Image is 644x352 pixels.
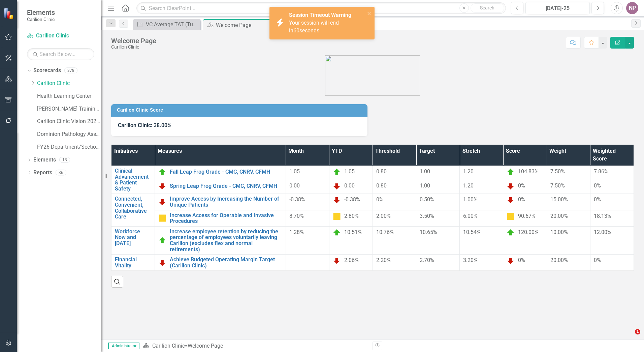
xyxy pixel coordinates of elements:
div: VC Average TAT (Turn Around Time) [146,20,199,29]
span: -0.38% [289,196,305,203]
span: 0.80 [376,168,387,175]
span: 90.67% [518,213,536,219]
a: Health Learning Center [37,92,101,100]
iframe: Intercom live chat [621,329,637,345]
a: Carilion Clinic [152,343,185,349]
img: On Target [158,236,166,244]
span: -0.38% [344,197,360,203]
img: Caution [507,212,515,221]
span: 2.00% [376,213,391,219]
td: Double-Click to Edit Right Click for Context Menu [155,180,286,194]
span: 1.05 [289,168,300,175]
span: 1.20 [463,168,474,175]
span: 1.20 [463,182,474,189]
img: Below Plan [158,259,166,267]
a: FY26 Department/Section Example Scorecard [37,143,101,151]
a: Clinical Advancement & Patient Safety [115,168,151,192]
span: 1.00 [420,182,430,189]
button: [DATE]-25 [525,2,590,14]
div: Welcome Page [216,21,269,29]
a: Improve Access by Increasing the Number of Unique Patients [170,196,282,208]
span: 10.65% [420,229,437,235]
span: 120.00% [518,229,539,235]
span: 8.70% [289,213,304,219]
span: 3.50% [420,213,434,219]
span: 18.13% [594,213,611,219]
span: Carilion Clinic: 38.00% [118,122,171,128]
span: 7.50% [550,182,565,189]
a: Scorecards [33,67,61,75]
input: Search Below... [27,48,94,60]
img: Caution [158,214,166,222]
td: Double-Click to Edit Right Click for Context Menu [155,166,286,180]
td: Double-Click to Edit Right Click for Context Menu [155,194,286,210]
span: 3.20% [463,257,478,263]
td: Double-Click to Edit Right Click for Context Menu [111,226,155,254]
span: 20.00% [550,257,568,263]
div: 36 [56,170,66,175]
div: Welcome Page [188,343,223,349]
button: Search [471,3,504,13]
span: 0% [518,197,525,203]
span: 10.00% [550,229,568,235]
a: Workforce Now and [DATE] [115,229,151,246]
span: 2.06% [344,257,359,263]
img: Below Plan [158,198,166,206]
img: On Target [333,168,341,176]
span: Search [480,5,494,10]
span: 20.00% [550,213,568,219]
img: carilion%20clinic%20logo%202.0.png [325,55,420,96]
span: 0% [594,196,601,203]
span: 15.00% [550,196,568,203]
span: 0.50% [420,196,434,203]
span: 1.28% [289,229,304,235]
td: Double-Click to Edit Right Click for Context Menu [111,166,155,194]
strong: Session Timeout Warning [289,12,351,18]
img: Below Plan [507,196,515,204]
td: Double-Click to Edit Right Click for Context Menu [111,194,155,226]
span: 6.00% [463,213,478,219]
div: Carilion Clinic [111,45,156,50]
span: 2.70% [420,257,434,263]
span: Your session will end in seconds. [289,20,339,34]
span: 0% [518,182,525,189]
span: 0% [594,257,601,263]
span: 0.80 [376,182,387,189]
span: 0% [376,196,383,203]
div: 13 [59,157,70,163]
div: [DATE]-25 [528,4,587,12]
a: Increase employee retention by reducing the percentage of employees voluntarily leaving Carilion ... [170,229,282,252]
span: Administrator [108,343,139,349]
span: 1 [635,329,640,334]
span: 0.00 [344,182,355,189]
a: Dominion Pathology Associates [37,130,101,138]
span: 1.00% [463,196,478,203]
a: VC Average TAT (Turn Around Time) [135,20,199,29]
img: On Target [158,168,166,176]
input: Search ClearPoint... [136,2,506,14]
span: 12.00% [594,229,611,235]
img: On Target [507,168,515,176]
span: 1.05 [344,168,355,175]
a: Fall Leap Frog Grade - CMC, CNRV, CFMH [170,169,282,175]
img: On Target [507,229,515,237]
span: 10.76% [376,229,394,235]
span: 10.54% [463,229,481,235]
span: Elements [27,8,55,17]
a: Carilion Clinic [37,80,101,87]
span: 0.00 [289,182,300,189]
span: 7.86% [594,168,608,175]
a: [PERSON_NAME] Training Scorecard 8/23 [37,105,101,113]
div: NP [626,2,638,14]
a: Spring Leap Frog Grade - CMC, CNRV, CFMH [170,183,282,189]
span: 7.50% [550,168,565,175]
span: 1.00 [420,168,430,175]
span: 0% [594,182,601,189]
img: Below Plan [333,196,341,204]
h3: Carilion Clinic Score [117,108,364,113]
div: Welcome Page [111,37,156,45]
a: Elements [33,156,56,164]
img: Below Plan [333,182,341,190]
img: Caution [333,212,341,221]
span: 2.20% [376,257,391,263]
